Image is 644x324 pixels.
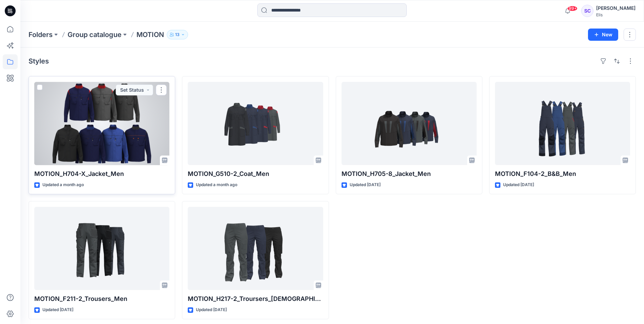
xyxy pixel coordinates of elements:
[350,181,381,188] p: Updated [DATE]
[29,30,53,39] a: Folders
[42,306,73,313] p: Updated [DATE]
[196,181,237,188] p: Updated a month ago
[188,207,323,290] a: MOTION_H217-2_Troursers_Ladies
[68,30,122,39] a: Group catalogue
[581,5,593,17] div: SC
[34,207,169,290] a: MOTION_F211-2_Trousers_Men
[596,4,636,12] div: [PERSON_NAME]
[34,294,169,304] p: MOTION_F211-2_Trousers_Men
[567,6,577,11] span: 99+
[342,82,477,165] a: MOTION_H705-8_Jacket_Men
[588,29,618,41] button: New
[188,82,323,165] a: MOTION_G510-2_Coat_Men
[175,31,180,38] p: 13
[167,30,188,39] button: 13
[196,306,227,313] p: Updated [DATE]
[42,181,84,188] p: Updated a month ago
[503,181,534,188] p: Updated [DATE]
[495,169,630,179] p: MOTION_F104-2_B&B_Men
[596,12,636,17] div: Elis
[188,294,323,304] p: MOTION_H217-2_Troursers_[DEMOGRAPHIC_DATA]
[29,57,49,65] h4: Styles
[342,169,477,179] p: MOTION_H705-8_Jacket_Men
[188,169,323,179] p: MOTION_G510-2_Coat_Men
[136,30,164,39] p: MOTION
[495,82,630,165] a: MOTION_F104-2_B&B_Men
[34,169,169,179] p: MOTION_H704-X_Jacket_Men
[34,82,169,165] a: MOTION_H704-X_Jacket_Men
